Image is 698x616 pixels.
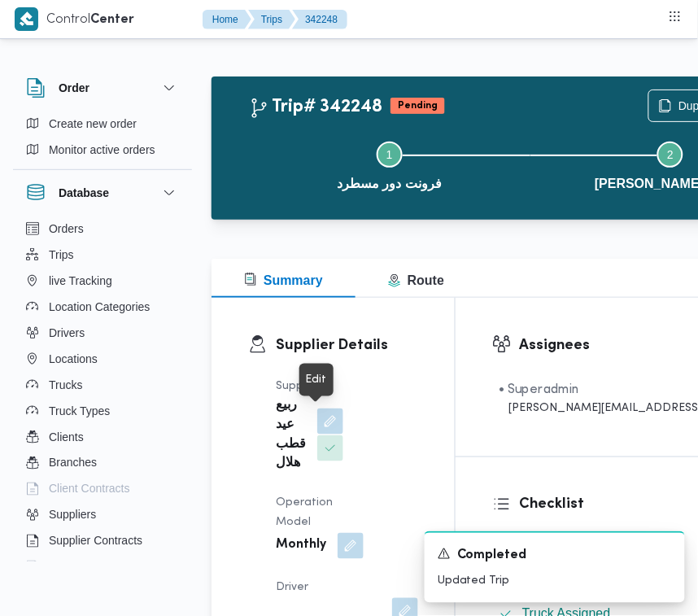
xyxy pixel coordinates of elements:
span: Location Categories [49,297,151,317]
span: Orders [49,219,84,238]
button: Suppliers [20,502,185,528]
button: Trucks [20,372,185,398]
span: Create new order [49,114,137,133]
h3: Order [59,78,89,98]
span: Summary [244,273,323,287]
span: Branches [49,453,97,473]
span: Supplier [276,381,320,391]
span: Clients [49,427,84,447]
button: Client Contracts [20,476,185,502]
button: Database [26,183,179,203]
h3: Database [59,183,109,203]
span: Route [388,273,444,287]
button: Trips [20,242,185,268]
span: Supplier Contracts [49,531,142,551]
button: 342248 [292,10,347,29]
button: Branches [20,450,185,476]
b: Monthly [276,536,326,556]
span: فرونت دور مسطرد [337,174,442,194]
b: Pending [398,101,438,111]
b: ربيع عيد قطب هلال [276,396,306,474]
h2: Trip# 342248 [249,97,382,118]
b: Center [90,14,134,26]
span: Trucks [49,375,82,395]
h3: Supplier Details [276,334,418,356]
span: Driver [276,583,308,593]
button: Create new order [20,111,185,137]
span: Operation Model [276,498,333,528]
button: Devices [20,554,185,580]
button: Supplier Contracts [20,528,185,554]
button: فرونت دور مسطرد [249,122,530,207]
button: Order [26,78,179,98]
span: Trips [49,245,74,264]
button: Clients [20,424,185,450]
button: Trips [248,10,295,29]
span: Pending [390,98,445,114]
span: Monitor active orders [49,140,155,159]
span: 2 [667,148,674,161]
div: Order [13,111,192,169]
button: Drivers [20,320,185,346]
img: X8yXhbKr1z7QwAAAABJRU5ErkJggg== [15,7,38,31]
div: Database [13,216,192,568]
button: Locations [20,346,185,372]
button: Truck Types [20,398,185,424]
span: Truck Types [49,401,110,421]
div: Notification [438,546,672,566]
button: Orders [20,216,185,242]
p: Updated Trip [438,573,672,590]
button: Location Categories [20,294,185,320]
span: live Tracking [49,271,112,291]
span: Completed [457,547,527,566]
div: Edit [306,370,327,390]
span: Locations [49,349,98,369]
span: Devices [49,557,89,577]
span: 1 [386,148,393,161]
span: Client Contracts [49,479,130,499]
button: Monitor active orders [20,137,185,163]
span: Drivers [49,323,85,343]
button: Home [203,10,251,29]
span: Suppliers [49,505,96,525]
button: live Tracking [20,268,185,294]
